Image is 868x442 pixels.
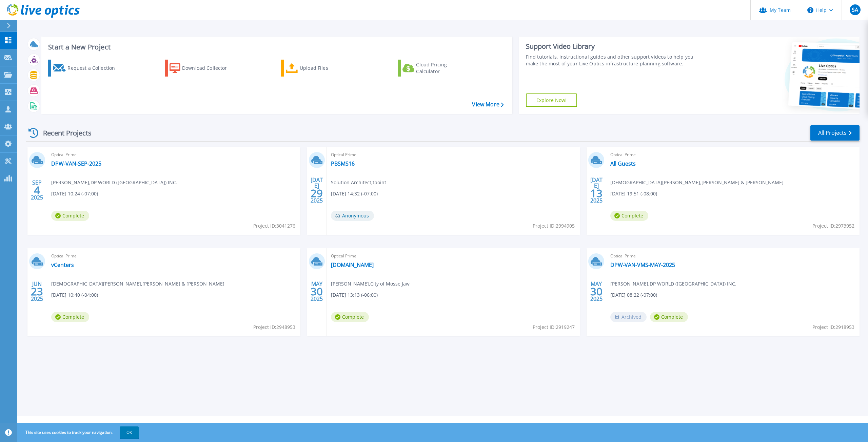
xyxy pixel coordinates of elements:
[610,261,675,268] a: DPW-VAN-VMS-MAY-2025
[331,312,369,322] span: Complete
[331,261,374,268] a: [DOMAIN_NAME]
[810,125,860,141] a: All Projects
[310,178,323,203] div: [DATE] 2025
[590,178,603,203] div: [DATE] 2025
[650,312,688,322] span: Complete
[472,101,504,108] a: View More
[610,280,736,288] span: [PERSON_NAME] , DP WORLD ([GEOGRAPHIC_DATA]) INC.
[51,211,89,221] span: Complete
[590,190,603,196] span: 13
[51,179,177,186] span: [PERSON_NAME] , DP WORLD ([GEOGRAPHIC_DATA]) INC.
[526,93,577,107] a: Explore Now!
[253,323,295,331] span: Project ID: 2948953
[398,60,473,77] a: Cloud Pricing Calculator
[331,190,378,197] span: [DATE] 14:32 (-07:00)
[182,61,236,75] div: Download Collector
[416,61,470,75] div: Cloud Pricing Calculator
[48,60,124,77] a: Request a Collection
[67,61,122,75] div: Request a Collection
[51,151,296,159] span: Optical Prime
[533,323,575,331] span: Project ID: 2919247
[610,151,855,159] span: Optical Prime
[48,43,504,51] h3: Start a New Project
[331,291,378,299] span: [DATE] 13:13 (-06:00)
[610,312,647,322] span: Archived
[31,279,43,304] div: JUN 2025
[253,222,295,230] span: Project ID: 3041276
[300,61,354,75] div: Upload Files
[165,60,240,77] a: Download Collector
[331,179,386,186] span: Solution Architect , tpoint
[610,211,648,221] span: Complete
[19,426,139,439] span: This site uses cookies to track your navigation.
[331,160,355,167] a: PBSMS16
[533,222,575,230] span: Project ID: 2994905
[51,160,101,167] a: DPW-VAN-SEP-2025
[31,178,43,203] div: SEP 2025
[526,54,702,67] div: Find tutorials, instructional guides and other support videos to help you make the most of your L...
[310,279,323,304] div: MAY 2025
[852,7,858,13] span: SA
[120,426,139,439] button: OK
[331,252,576,260] span: Optical Prime
[812,323,854,331] span: Project ID: 2918953
[590,289,603,294] span: 30
[51,280,224,288] span: [DEMOGRAPHIC_DATA][PERSON_NAME] , [PERSON_NAME] & [PERSON_NAME]
[51,261,74,268] a: vCenters
[610,252,855,260] span: Optical Prime
[51,252,296,260] span: Optical Prime
[31,289,43,294] span: 23
[610,190,657,197] span: [DATE] 19:51 (-08:00)
[51,291,98,299] span: [DATE] 10:40 (-04:00)
[51,312,89,322] span: Complete
[34,187,40,193] span: 4
[51,190,98,197] span: [DATE] 10:24 (-07:00)
[590,279,603,304] div: MAY 2025
[26,125,101,141] div: Recent Projects
[281,60,357,77] a: Upload Files
[331,151,576,159] span: Optical Prime
[610,291,657,299] span: [DATE] 08:22 (-07:00)
[610,179,784,186] span: [DEMOGRAPHIC_DATA][PERSON_NAME] , [PERSON_NAME] & [PERSON_NAME]
[610,160,636,167] a: All Guests
[331,280,410,288] span: [PERSON_NAME] , City of Mosse Jaw
[311,289,323,294] span: 30
[311,190,323,196] span: 29
[526,42,702,51] div: Support Video Library
[812,222,854,230] span: Project ID: 2973952
[331,211,374,221] span: Anonymous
